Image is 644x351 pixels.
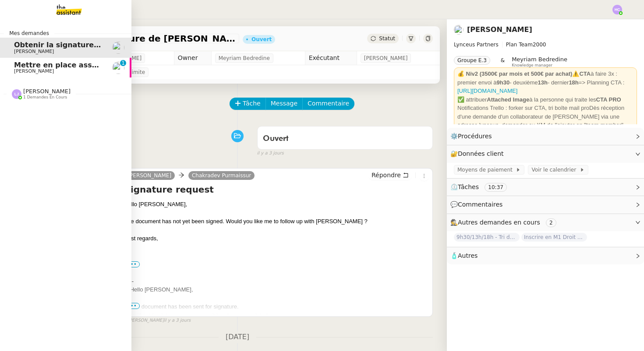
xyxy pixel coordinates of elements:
nz-tag: 2 [546,218,556,227]
span: Données client [458,150,504,157]
span: Inscrire en M1 Droit des affaires [521,233,587,242]
span: Statut [379,35,395,42]
span: Plan Team [506,42,533,48]
button: Message [265,98,303,110]
span: il y a 3 jours [257,150,284,157]
span: 🧴 [450,252,478,259]
span: Meyriam Bedredine [219,54,270,63]
strong: 9h30 [497,79,510,86]
span: 1 demandes en cours [23,95,67,100]
span: Autres demandes en cours [458,219,540,226]
td: Owner [174,51,211,65]
span: Tâches [458,183,479,190]
span: Autres [458,252,478,259]
strong: Attached Image [487,96,529,103]
strong: CTA PRO [596,96,621,103]
a: [PERSON_NAME] [467,25,532,34]
span: Lynceus Partners [454,42,499,48]
div: 🔐Données client [447,145,644,162]
span: ••• [124,303,140,309]
a: [PERSON_NAME] [124,172,175,179]
span: false [257,122,272,129]
nz-badge-sup: 1 [120,60,126,66]
div: 🕵️Autres demandes en cours 2 [447,214,644,231]
div: The document has not yet been signed. Would you like me to follow up with [PERSON_NAME] ? [124,217,429,226]
div: Hello [PERSON_NAME], [130,285,429,294]
span: Mettre en place assurance véhicule [14,61,154,69]
div: ✅ attribuer à la personne qui traite les [457,95,633,104]
span: [PERSON_NAME] [14,49,54,54]
nz-tag: Groupe E.3 [454,56,490,65]
span: Commentaire [308,98,349,109]
a: Chakradev Purmaissur [188,172,255,179]
div: 💬Commentaires [447,196,644,213]
span: Tâche [243,98,261,109]
span: 💬 [450,201,506,208]
span: il y a 3 jours [164,317,191,324]
div: Best regards, [124,234,429,243]
span: 9h30/13h/18h - Tri de la boite mail PRO - [DATE] [454,233,520,242]
strong: CTA [579,70,591,77]
div: The document has been sent for signature. [130,302,429,311]
span: & [501,56,505,67]
span: Obtenir la signature de [PERSON_NAME] [46,34,236,43]
span: 2000 [533,42,546,48]
div: Ouvert [251,37,272,42]
div: 🧴Autres [447,247,644,264]
img: users%2F3XW7N0tEcIOoc8sxKxWqDcFn91D2%2Favatar%2F5653ca14-9fea-463f-a381-ec4f4d723a3b [112,62,124,74]
span: [PERSON_NAME] [364,54,408,63]
td: Exécutant [305,51,357,65]
span: Ouvert [263,135,289,143]
span: 🔐 [450,149,507,159]
img: users%2FTDxDvmCjFdN3QFePFNGdQUcJcQk1%2Favatar%2F0cfb3a67-8790-4592-a9ec-92226c678442 [454,25,464,35]
span: Message [271,98,297,109]
span: [DATE] [219,331,256,343]
button: Répondre [368,170,412,180]
img: svg [612,5,622,14]
span: [PERSON_NAME] [14,68,54,74]
span: ⏲️ [450,183,514,190]
span: Moyens de paiement [457,165,516,174]
img: users%2FTDxDvmCjFdN3QFePFNGdQUcJcQk1%2Favatar%2F0cfb3a67-8790-4592-a9ec-92226c678442 [112,42,124,54]
span: Commentaires [458,201,502,208]
label: ••• [124,261,140,267]
span: Meyriam Bedredine [512,56,567,63]
div: ----- [124,277,429,286]
span: Voir le calendrier [531,165,579,174]
span: Répondre [372,171,401,179]
div: ⚙️Procédures [447,128,644,145]
div: ⚠️ à faire 3x : premier envoi à - deuxième - dernier => Planning CTA : [457,70,633,95]
button: Commentaire [302,98,354,110]
nz-tag: 10:37 [485,183,507,192]
span: Mes demandes [4,29,54,38]
span: Knowledge manager [512,63,552,68]
span: ⚙️ [450,131,496,141]
span: [PERSON_NAME] [23,88,71,95]
div: Notifications Trello : forker sur CTA, tri boîte mail proDès réception d'une demande d'un collabo... [457,104,633,130]
span: Procédures [458,133,492,140]
small: [PERSON_NAME] [120,317,191,324]
span: 🕵️ [450,219,560,226]
div: Hello [PERSON_NAME], [124,200,429,209]
div: ⏲️Tâches 10:37 [447,179,644,196]
h4: Signature request [124,183,429,196]
strong: 💰 Niv2 (3500€ par mois et 500€ par achat) [457,70,572,77]
strong: 18h [569,79,578,86]
app-user-label: Knowledge manager [512,56,567,67]
span: Obtenir la signature de [PERSON_NAME] [14,41,173,49]
button: Tâche [230,98,266,110]
img: svg [12,89,21,99]
p: 1 [121,60,125,68]
div: I will get back to you as soon as it has been completed. [130,311,429,320]
strong: 13h [538,79,548,86]
a: [URL][DOMAIN_NAME] [457,88,517,94]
